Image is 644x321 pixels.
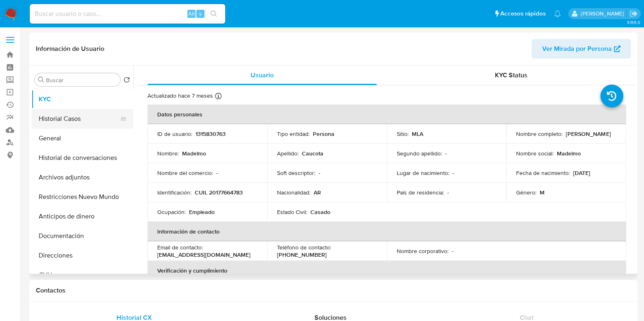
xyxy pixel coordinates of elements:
[195,189,243,196] p: CUIL 20177664783
[205,8,222,20] button: search-icon
[157,130,192,138] p: ID de usuario :
[31,90,133,109] button: KYC
[573,169,590,177] p: [DATE]
[629,9,638,18] a: Salir
[302,150,323,157] p: Caucota
[554,10,561,17] a: Notificaciones
[452,247,453,255] p: -
[31,129,133,148] button: General
[277,130,310,138] p: Tipo entidad :
[251,70,274,80] span: Usuario
[314,189,321,196] p: AR
[36,286,631,295] h1: Contactos
[46,76,117,84] input: Buscar
[30,9,225,19] input: Buscar usuario o caso...
[277,244,331,251] p: Teléfono de contacto :
[277,169,315,177] p: Soft descriptor :
[447,189,449,196] p: -
[540,189,545,196] p: M
[516,169,570,177] p: Fecha de nacimiento :
[38,76,44,83] button: Buscar
[189,208,215,216] p: Empleado
[397,150,442,157] p: Segundo apellido :
[31,246,133,265] button: Direcciones
[397,169,449,177] p: Lugar de nacimiento :
[157,244,203,251] p: Email de contacto :
[557,150,581,157] p: Madelmo
[31,226,133,246] button: Documentación
[216,169,218,177] p: -
[31,207,133,226] button: Anticipos de dinero
[277,208,307,216] p: Estado Civil :
[147,105,626,124] th: Datos personales
[397,189,444,196] p: País de residencia :
[157,251,251,258] p: [EMAIL_ADDRESS][DOMAIN_NAME]
[445,150,447,157] p: -
[157,208,186,216] p: Ocupación :
[397,247,448,255] p: Nombre corporativo :
[453,169,454,177] p: -
[412,130,423,138] p: MLA
[157,150,179,157] p: Nombre :
[182,150,206,157] p: Madelmo
[31,168,133,187] button: Archivos adjuntos
[500,9,546,18] span: Accesos rápidos
[199,10,202,17] span: s
[277,150,299,157] p: Apellido :
[516,189,536,196] p: Género :
[566,130,611,138] p: [PERSON_NAME]
[31,109,127,129] button: Historial Casos
[196,130,226,138] p: 1315830763
[31,148,133,168] button: Historial de conversaciones
[157,169,213,177] p: Nombre del comercio :
[277,189,310,196] p: Nacionalidad :
[495,70,528,80] span: KYC Status
[31,265,133,285] button: CVU
[157,189,191,196] p: Identificación :
[31,187,133,207] button: Restricciones Nuevo Mundo
[313,130,334,138] p: Persona
[532,39,631,59] button: Ver Mirada por Persona
[123,76,130,85] button: Volver al orden por defecto
[277,251,327,258] p: [PHONE_NUMBER]
[542,39,612,59] span: Ver Mirada por Persona
[147,261,626,280] th: Verificación y cumplimiento
[516,150,554,157] p: Nombre social :
[397,130,409,138] p: Sitio :
[310,208,330,216] p: Casado
[36,45,104,53] h1: Información de Usuario
[580,10,626,17] p: florencia.lera@mercadolibre.com
[319,169,320,177] p: -
[188,10,195,17] span: Alt
[147,222,626,241] th: Información de contacto
[516,130,563,138] p: Nombre completo :
[147,92,213,100] p: Actualizado hace 7 meses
